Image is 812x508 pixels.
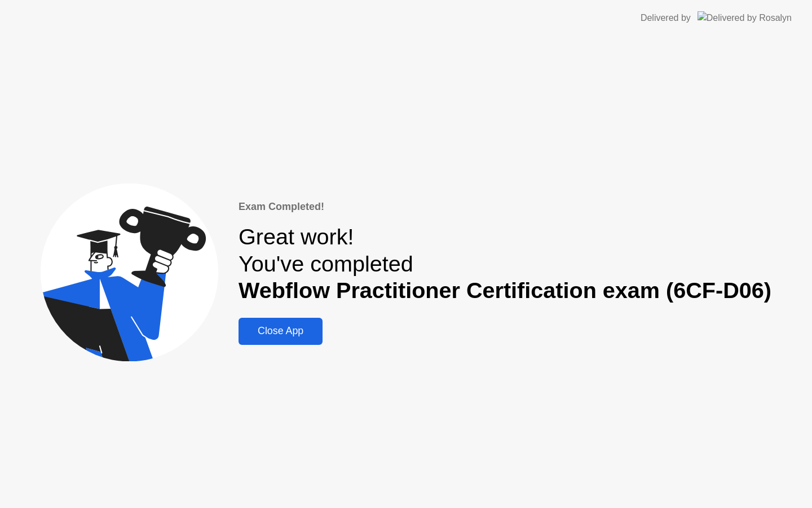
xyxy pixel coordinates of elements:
[698,11,792,24] img: Delivered by Rosalyn
[239,199,771,214] div: Exam Completed!
[239,224,771,304] div: Great work! You've completed
[239,278,771,303] b: Webflow Practitioner Certification exam (6CF-D06)
[242,325,319,337] div: Close App
[239,318,323,345] button: Close App
[641,11,691,25] div: Delivered by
